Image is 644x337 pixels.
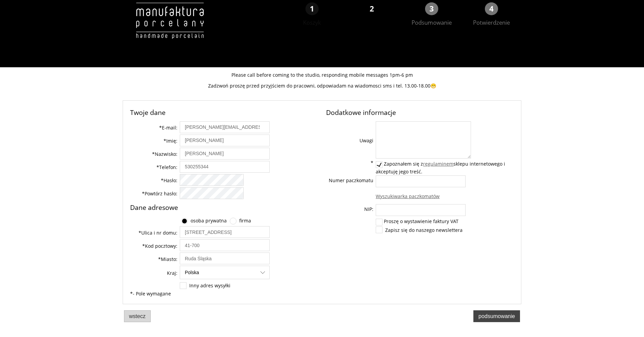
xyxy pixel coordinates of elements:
a: Wyszukiwarka paczkomatów [376,193,440,199]
label: Uwagi [360,136,373,146]
p: Zadzwoń proszę przed przyjściem do pracowni, odpowiadam na wiadomosci sms i tel. 13.00-18.00😁 [123,83,521,89]
label: NIP: [364,204,373,214]
label: Miasto: [158,254,177,264]
h4: Dane adresowe [130,204,318,211]
p: Please call before coming to the studio, responding mobile messages 1pm-6 pm [123,72,521,78]
span: Podsumowanie [478,313,515,319]
label: Zapisz się do naszego newslettera [385,225,463,235]
label: Hasło: [161,175,177,186]
label: Proszę o wystawienie faktury VAT [384,218,459,224]
label: Ulica i nr domu: [139,228,177,238]
a: Koszyk [282,19,342,26]
h4: Twoje dane [130,109,318,116]
button: Wstecz [124,310,151,322]
h4: Dodatkowe informacje [326,109,514,116]
a: regulaminem [423,161,453,167]
span: Twoje dane [342,19,402,26]
button: Podsumowanie [473,310,520,322]
label: Imię: [164,136,177,146]
span: Podsumowanie [402,19,462,26]
label: Telefon: [156,162,177,172]
label: Powtórz hasło: [142,189,177,199]
label: Nazwisko: [152,149,177,159]
span: - Pole wymagane [130,290,171,297]
span: Potwierdzenie [462,19,521,26]
span: Wstecz [129,313,146,319]
label: firma [239,216,251,226]
label: E-mail: [159,123,177,133]
label: Kod pocztowy: [142,241,177,251]
label: osoba prywatna [191,216,227,226]
label: Numer paczkomatu [329,175,373,186]
img: Manufaktura Porcelany [123,2,217,53]
label: Kraj: [167,268,177,278]
label: Zapoznałem się z sklepu internetowego i akceptuję jego treść. [376,161,505,175]
label: Inny adres wysyłki [189,281,230,291]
